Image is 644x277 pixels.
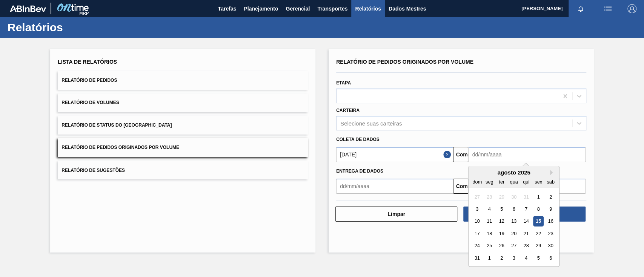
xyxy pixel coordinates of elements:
font: Planejamento [244,6,278,12]
input: dd/mm/aaaa [468,147,585,162]
div: sab [546,177,556,187]
font: Relatórios [355,6,381,12]
button: Relatório de Sugestões [58,161,308,179]
font: Relatórios [8,21,63,34]
font: Relatório de Status do [GEOGRAPHIC_DATA] [61,122,172,128]
font: Dados Mestres [389,6,426,12]
div: Choose quinta-feira, 4 de setembro de 2025 [521,253,531,263]
div: Choose quarta-feira, 27 de agosto de 2025 [509,241,519,251]
input: dd/mm/aaaa [336,179,453,194]
div: Choose quarta-feira, 6 de agosto de 2025 [509,204,519,214]
div: Choose sábado, 6 de setembro de 2025 [546,253,556,263]
button: Relatório de Pedidos [58,71,308,90]
font: Relatório de Pedidos [61,78,117,83]
div: month 2025-08 [471,191,557,264]
font: Carteira [336,108,360,113]
div: Choose segunda-feira, 11 de agosto de 2025 [484,216,495,226]
div: Choose sábado, 2 de agosto de 2025 [546,192,556,202]
div: Choose quinta-feira, 28 de agosto de 2025 [521,241,531,251]
font: Relatório de Sugestões [61,167,125,173]
font: Etapa [336,80,351,86]
div: agosto 2025 [469,169,559,176]
button: Notificações [569,3,593,14]
div: Not available quarta-feira, 30 de julho de 2025 [509,192,519,202]
font: Tarefas [218,6,237,12]
font: Limpar [387,211,405,217]
font: Transportes [317,6,347,12]
img: Sair [627,4,636,13]
div: Choose sexta-feira, 8 de agosto de 2025 [533,204,544,214]
div: Choose sábado, 23 de agosto de 2025 [546,228,556,239]
div: qua [509,177,519,187]
font: Gerencial [286,6,310,12]
button: Relatório de Pedidos Originados por Volume [58,138,308,157]
font: Relatório de Pedidos Originados por Volume [336,59,473,65]
div: Choose terça-feira, 12 de agosto de 2025 [496,216,507,226]
div: Choose sexta-feira, 22 de agosto de 2025 [533,228,544,239]
div: Choose sábado, 16 de agosto de 2025 [546,216,556,226]
div: Choose quarta-feira, 20 de agosto de 2025 [509,228,519,239]
div: Choose segunda-feira, 1 de setembro de 2025 [484,253,495,263]
div: Choose segunda-feira, 18 de agosto de 2025 [484,228,495,239]
font: Lista de Relatórios [58,59,117,65]
font: Selecione suas carteiras [340,120,402,127]
button: Download [463,207,585,222]
div: Choose sábado, 30 de agosto de 2025 [546,241,556,251]
div: Choose quinta-feira, 14 de agosto de 2025 [521,216,531,226]
div: ter [496,177,507,187]
div: sex [533,177,544,187]
div: Choose sexta-feira, 15 de agosto de 2025 [533,216,544,226]
div: Choose domingo, 10 de agosto de 2025 [472,216,482,226]
div: Choose quarta-feira, 3 de setembro de 2025 [509,253,519,263]
div: seg [484,177,495,187]
font: Entrega de dados [336,168,383,174]
div: Not available terça-feira, 29 de julho de 2025 [496,192,507,202]
div: Choose quarta-feira, 13 de agosto de 2025 [509,216,519,226]
div: Not available segunda-feira, 28 de julho de 2025 [484,192,495,202]
div: Choose quinta-feira, 21 de agosto de 2025 [521,228,531,239]
img: ações do usuário [603,4,612,13]
div: Choose terça-feira, 5 de agosto de 2025 [496,204,507,214]
div: Choose sábado, 9 de agosto de 2025 [546,204,556,214]
button: Close [443,147,453,162]
div: Choose terça-feira, 2 de setembro de 2025 [496,253,507,263]
button: Next Month [550,170,555,175]
input: dd/mm/aaaa [336,147,453,162]
div: Not available quinta-feira, 31 de julho de 2025 [521,192,531,202]
font: Relatório de Volumes [61,100,119,106]
font: [PERSON_NAME] [521,6,563,11]
button: Limpar [335,207,457,222]
font: Comeu [456,183,473,189]
button: Relatório de Volumes [58,93,308,112]
font: Coleta de dados [336,137,380,142]
button: Comeu [453,179,468,194]
div: Choose sexta-feira, 1 de agosto de 2025 [533,192,544,202]
button: Comeu [453,147,468,162]
div: Choose domingo, 3 de agosto de 2025 [472,204,482,214]
div: qui [521,177,531,187]
font: Relatório de Pedidos Originados por Volume [61,145,179,150]
div: Choose terça-feira, 19 de agosto de 2025 [496,228,507,239]
div: Choose segunda-feira, 25 de agosto de 2025 [484,241,495,251]
div: Not available domingo, 27 de julho de 2025 [472,192,482,202]
div: Choose segunda-feira, 4 de agosto de 2025 [484,204,495,214]
div: dom [472,177,482,187]
img: TNhmsLtSVTkK8tSr43FrP2fwEKptu5GPRR3wAAAABJRU5ErkJggg== [10,5,46,12]
button: Relatório de Status do [GEOGRAPHIC_DATA] [58,116,308,135]
font: Comeu [456,152,473,158]
div: Choose sexta-feira, 5 de setembro de 2025 [533,253,544,263]
div: Choose domingo, 31 de agosto de 2025 [472,253,482,263]
div: Choose quinta-feira, 7 de agosto de 2025 [521,204,531,214]
div: Choose domingo, 17 de agosto de 2025 [472,228,482,239]
div: Choose sexta-feira, 29 de agosto de 2025 [533,241,544,251]
div: Choose terça-feira, 26 de agosto de 2025 [496,241,507,251]
div: Choose domingo, 24 de agosto de 2025 [472,241,482,251]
